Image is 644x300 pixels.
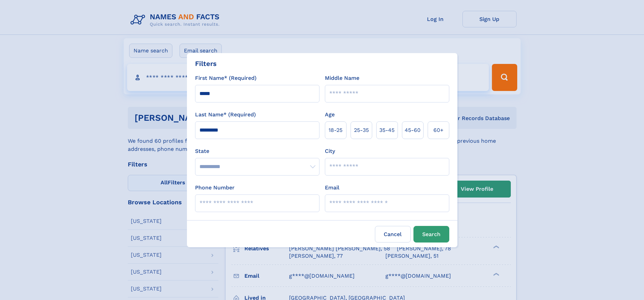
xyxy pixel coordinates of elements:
span: 45‑60 [405,126,421,134]
label: Middle Name [325,74,359,82]
label: First Name* (Required) [195,74,257,82]
label: Cancel [375,226,411,243]
label: Age [325,111,335,119]
span: 25‑35 [354,126,369,134]
label: State [195,147,319,155]
span: 60+ [433,126,444,134]
label: Last Name* (Required) [195,111,256,119]
label: Email [325,184,339,192]
button: Search [413,226,449,243]
span: 35‑45 [379,126,395,134]
div: Filters [195,59,217,69]
label: City [325,147,335,155]
span: 18‑25 [329,126,342,134]
label: Phone Number [195,184,235,192]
